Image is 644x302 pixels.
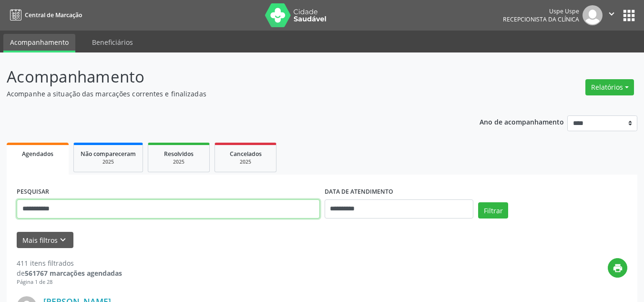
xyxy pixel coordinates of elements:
[81,150,136,158] span: Não compareceram
[25,11,82,19] span: Central de Marcação
[480,115,564,127] p: Ano de acompanhamento
[7,65,448,89] p: Acompanhamento
[85,34,140,51] a: Beneficiários
[17,258,122,268] div: 411 itens filtrados
[7,7,82,23] a: Central de Marcação
[503,7,579,15] div: Uspe Uspe
[478,202,508,219] button: Filtrar
[606,9,617,19] i: 
[81,158,136,166] div: 2025
[613,263,623,273] i: print
[503,15,579,23] span: Recepcionista da clínica
[603,5,621,25] button: 
[7,89,448,99] p: Acompanhe a situação das marcações correntes e finalizadas
[25,269,122,278] strong: 561767 marcações agendadas
[58,235,68,245] i: keyboard_arrow_down
[325,185,393,199] label: DATA DE ATENDIMENTO
[17,268,122,278] div: de
[3,34,75,52] a: Acompanhamento
[22,150,53,158] span: Agendados
[17,232,73,249] button: Mais filtroskeyboard_arrow_down
[230,150,262,158] span: Cancelados
[608,258,627,278] button: print
[621,7,637,24] button: apps
[583,5,603,25] img: img
[17,185,49,199] label: PESQUISAR
[155,158,203,166] div: 2025
[17,278,122,286] div: Página 1 de 28
[585,79,634,95] button: Relatórios
[222,158,269,166] div: 2025
[164,150,194,158] span: Resolvidos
